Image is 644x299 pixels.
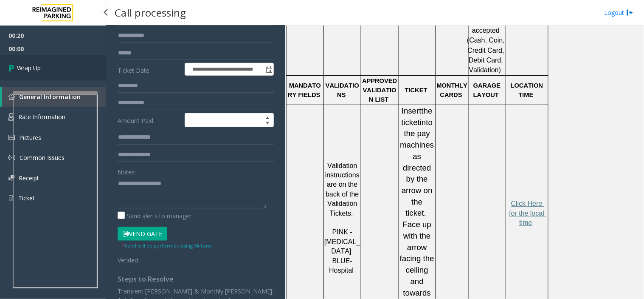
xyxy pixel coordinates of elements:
span: Decrease value [262,120,273,127]
span: BLUE [332,257,350,265]
label: Send alerts to manager [118,211,191,220]
span: Wrap Up [17,63,41,72]
span: Toggle popup [264,63,273,75]
label: Ticket Date: [115,63,183,76]
span: MANDATORY FIELDS [288,82,321,98]
small: Vend will be performed using 9# tone [122,242,212,249]
img: 'icon' [8,154,15,161]
img: 'icon' [8,113,14,121]
label: Amount Paid: [115,113,183,128]
span: APPROVED VALIDATION LIST [362,77,399,103]
button: Vend Gate [118,227,167,241]
span: - Hospital [329,257,354,274]
span: Validation instructions are on the back of the Validation Tickets. [325,162,361,217]
img: logout [627,8,633,17]
span: VALIDATIONS [326,82,359,98]
img: 'icon' [8,94,15,100]
img: 'icon' [8,135,15,140]
span: MONTHLY CARDS [437,82,470,98]
img: 'icon' [8,194,14,202]
p: Transient [PERSON_NAME] & Monthly [PERSON_NAME]: [118,287,274,296]
a: Click Here for the local time [509,200,546,226]
span: Insert [402,106,422,115]
span: All payment methods are accepted (Cash, Coin, Credit Card, Debit Card, Validation) [467,7,506,74]
h3: Call processing [110,2,190,23]
span: Increase value [262,114,273,120]
a: General Information [2,87,106,107]
span: GARAGE LAYOUT [473,82,502,98]
h4: Steps to Resolve [118,275,274,283]
span: Vended [118,256,138,264]
span: PINK - [MEDICAL_DATA] [324,228,360,255]
span: TICKET [405,87,427,94]
a: Logout [605,8,633,17]
label: Notes: [118,165,136,177]
img: 'icon' [8,175,14,181]
span: the ticket [402,106,435,127]
span: LOCATION TIME [511,82,545,98]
